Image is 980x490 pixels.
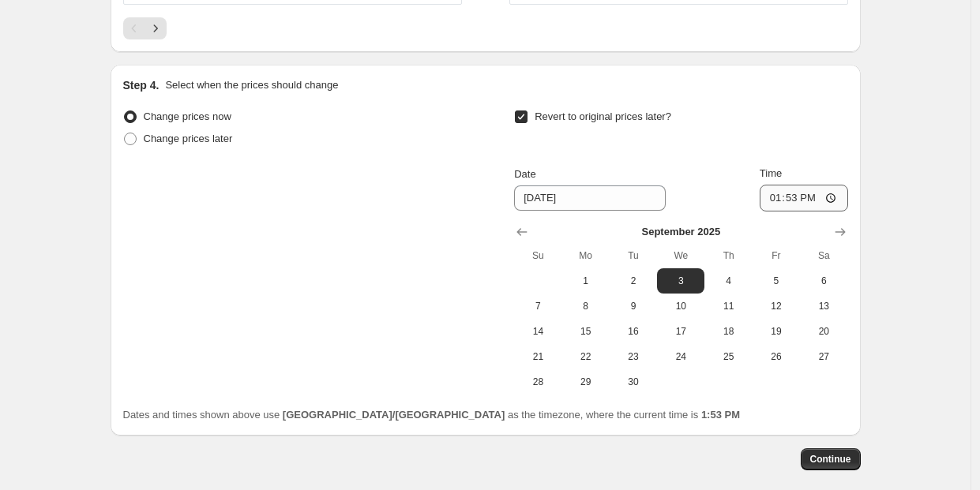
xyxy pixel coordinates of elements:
button: Show next month, October 2025 [829,221,851,243]
span: 4 [711,275,745,287]
nav: Pagination [123,17,167,39]
span: Date [514,168,535,180]
span: 13 [806,300,841,312]
button: Monday September 1 2025 [562,268,610,294]
button: Friday September 26 2025 [753,344,800,369]
button: Monday September 15 2025 [562,319,610,344]
button: Thursday September 25 2025 [704,344,752,369]
th: Saturday [800,243,847,268]
h2: Step 4. [123,77,160,93]
span: 25 [711,350,745,363]
span: 17 [663,325,698,338]
button: Sunday September 7 2025 [514,294,561,319]
button: Thursday September 11 2025 [704,294,752,319]
span: Change prices later [144,133,233,144]
span: 18 [711,325,745,338]
span: Sa [806,249,841,262]
button: Saturday September 27 2025 [800,344,847,369]
button: Tuesday September 9 2025 [610,294,657,319]
span: 24 [663,350,698,363]
input: 8/27/2025 [514,185,666,211]
span: 29 [569,376,603,388]
span: 14 [520,325,555,338]
span: 28 [520,376,555,388]
th: Tuesday [610,243,657,268]
button: Wednesday September 10 2025 [657,294,704,319]
span: Continue [810,453,851,466]
span: 9 [616,300,651,312]
span: Time [760,167,782,179]
b: 1:53 PM [701,409,740,421]
button: Sunday September 21 2025 [514,344,561,369]
button: Sunday September 28 2025 [514,369,561,395]
button: Wednesday September 17 2025 [657,319,704,344]
span: Tu [616,249,651,262]
span: 5 [759,275,794,287]
span: Su [520,249,555,262]
span: Fr [759,249,794,262]
span: Revert to original prices later? [535,110,671,122]
button: Friday September 12 2025 [753,294,800,319]
button: Tuesday September 2 2025 [610,268,657,294]
span: Th [711,249,745,262]
th: Thursday [704,243,752,268]
span: 23 [616,350,651,363]
button: Show previous month, August 2025 [511,221,533,243]
button: Continue [801,448,861,470]
span: 20 [806,325,841,338]
span: 15 [569,325,603,338]
button: Monday September 22 2025 [562,344,610,369]
span: We [663,249,698,262]
span: Mo [569,249,603,262]
b: [GEOGRAPHIC_DATA]/[GEOGRAPHIC_DATA] [283,409,505,421]
span: 16 [616,325,651,338]
button: Sunday September 14 2025 [514,319,561,344]
button: Next [145,17,167,39]
span: 21 [520,350,555,363]
input: 12:00 [760,185,848,211]
span: 1 [569,275,603,287]
button: Thursday September 18 2025 [704,319,752,344]
button: Friday September 5 2025 [753,268,800,294]
button: Tuesday September 30 2025 [610,369,657,395]
button: Monday September 8 2025 [562,294,610,319]
span: 27 [806,350,841,363]
span: 6 [806,275,841,287]
button: Wednesday September 3 2025 [657,268,704,294]
button: Friday September 19 2025 [753,319,800,344]
th: Monday [562,243,610,268]
span: 10 [663,300,698,312]
span: 19 [759,325,794,338]
button: Thursday September 4 2025 [704,268,752,294]
span: 22 [569,350,603,363]
span: Change prices now [144,110,231,122]
button: Saturday September 20 2025 [800,319,847,344]
span: 26 [759,350,794,363]
button: Tuesday September 16 2025 [610,319,657,344]
button: Monday September 29 2025 [562,369,610,395]
span: 30 [616,376,651,388]
span: 8 [569,300,603,312]
button: Saturday September 6 2025 [800,268,847,294]
span: 11 [711,300,745,312]
p: Select when the prices should change [165,77,338,93]
span: Dates and times shown above use as the timezone, where the current time is [123,409,741,421]
th: Sunday [514,243,561,268]
th: Friday [753,243,800,268]
button: Saturday September 13 2025 [800,294,847,319]
span: 3 [663,275,698,287]
span: 12 [759,300,794,312]
button: Tuesday September 23 2025 [610,344,657,369]
button: Wednesday September 24 2025 [657,344,704,369]
span: 7 [520,300,555,312]
span: 2 [616,275,651,287]
th: Wednesday [657,243,704,268]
